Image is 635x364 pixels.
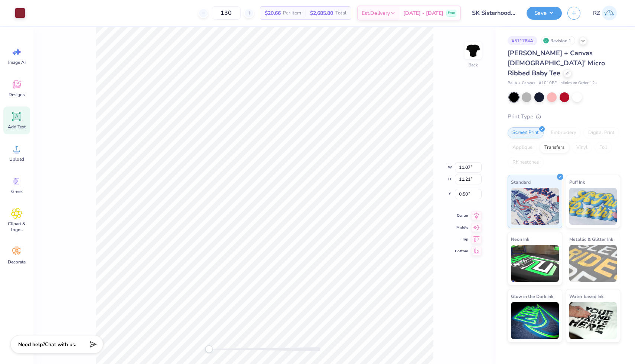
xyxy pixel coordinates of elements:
[466,6,521,20] input: Untitled Design
[569,178,585,186] span: Puff Ink
[569,245,617,282] img: Metallic & Glitter Ink
[569,302,617,339] img: Water based Ink
[508,112,620,121] div: Print Type
[508,49,605,78] span: [PERSON_NAME] + Canvas [DEMOGRAPHIC_DATA]' Micro Ribbed Baby Tee
[569,235,613,243] span: Metallic & Glitter Ink
[448,10,455,16] span: Free
[508,36,537,45] div: # 511764A
[455,213,468,219] span: Center
[4,221,29,233] span: Clipart & logos
[455,224,468,230] span: Middle
[8,124,26,130] span: Add Text
[571,142,592,153] div: Vinyl
[468,62,478,68] div: Back
[546,127,581,138] div: Embroidery
[508,142,537,153] div: Applique
[8,59,26,65] span: Image AI
[541,36,575,45] div: Revision 1
[455,236,468,242] span: Top
[455,248,468,254] span: Bottom
[590,6,620,20] a: RZ
[212,6,241,20] input: – –
[527,7,562,20] button: Save
[539,80,557,86] span: # 1010BE
[595,142,612,153] div: Foil
[265,9,281,17] span: $20.66
[511,235,529,243] span: Neon Ink
[362,9,390,17] span: Est. Delivery
[18,341,45,348] strong: Need help?
[45,341,76,348] span: Chat with us.
[283,9,301,17] span: Per Item
[508,80,535,86] span: Bella + Canvas
[511,188,559,225] img: Standard
[511,302,559,339] img: Glow in the Dark Ink
[511,292,553,300] span: Glow in the Dark Ink
[205,345,213,353] div: Accessibility label
[335,9,346,17] span: Total
[403,9,443,17] span: [DATE] - [DATE]
[511,178,531,186] span: Standard
[9,92,25,98] span: Designs
[583,127,619,138] div: Digital Print
[540,142,569,153] div: Transfers
[9,156,24,162] span: Upload
[569,188,617,225] img: Puff Ink
[466,43,481,58] img: Back
[11,188,23,194] span: Greek
[569,292,603,300] span: Water based Ink
[560,80,597,86] span: Minimum Order: 12 +
[511,245,559,282] img: Neon Ink
[602,6,617,20] img: Rachel Zimmerman
[508,127,544,138] div: Screen Print
[310,9,333,17] span: $2,685.80
[508,157,544,168] div: Rhinestones
[8,259,26,265] span: Decorate
[593,9,600,17] span: RZ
